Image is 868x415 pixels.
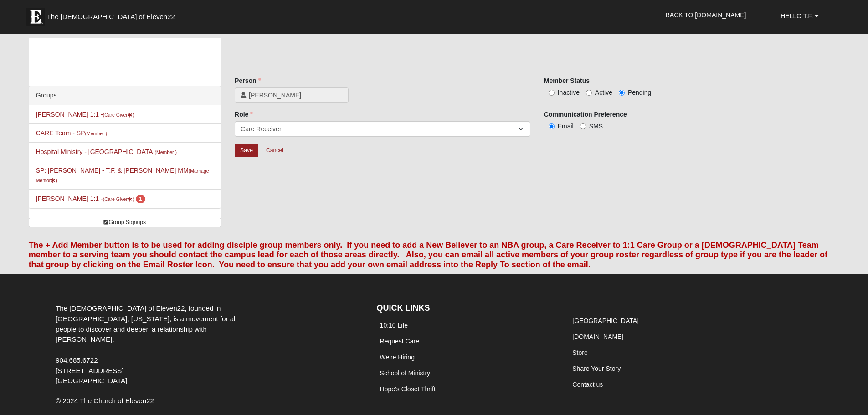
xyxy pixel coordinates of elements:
input: Pending [619,90,625,96]
small: (Member ) [154,149,176,155]
a: We're Hiring [380,354,415,361]
input: Inactive [549,90,555,96]
span: [PERSON_NAME] [249,91,343,100]
small: (Care Giver ) [103,112,134,118]
a: The [DEMOGRAPHIC_DATA] of Eleven22 [22,3,204,26]
input: SMS [580,123,586,129]
font: The + Add Member button is to be used for adding disciple group members only. If you need to add ... [29,241,828,269]
a: 10:10 Life [380,322,408,329]
input: Email [549,123,555,129]
small: (Member ) [85,131,107,136]
a: Cancel [260,143,289,158]
small: (Care Giver ) [103,196,134,202]
a: Hospital Ministry - [GEOGRAPHIC_DATA](Member ) [36,148,177,155]
input: Alt+s [235,144,258,157]
div: Groups [29,86,221,105]
a: Hope's Closet Thrift [380,385,436,393]
a: School of Ministry [380,369,430,377]
a: CARE Team - SP(Member ) [36,129,107,137]
div: The [DEMOGRAPHIC_DATA] of Eleven22, founded in [GEOGRAPHIC_DATA], [US_STATE], is a movement for a... [49,303,263,386]
span: Inactive [558,89,580,96]
h4: QUICK LINKS [377,303,556,313]
span: SMS [589,123,603,130]
a: Back to [DOMAIN_NAME] [659,4,753,26]
span: Email [558,123,574,130]
a: Request Care [380,338,419,345]
a: SP: [PERSON_NAME] - T.F. & [PERSON_NAME] MM(Marriage Mentor) [36,167,209,184]
span: Active [595,89,612,96]
a: Group Signups [29,218,221,227]
span: Pending [628,89,651,96]
a: [PERSON_NAME] 1:1 -(Care Giver) 1 [36,195,145,202]
a: Store [572,349,587,356]
a: Hello T.F. [774,5,826,27]
span: Hello T.F. [781,12,813,20]
label: Communication Preference [544,110,627,119]
a: [DOMAIN_NAME] [572,333,623,340]
a: Share Your Story [572,365,621,372]
a: [GEOGRAPHIC_DATA] [572,317,639,324]
a: [PERSON_NAME] 1:1 -(Care Giver) [36,111,134,118]
input: Active [586,90,592,96]
span: number of pending members [136,195,145,203]
span: © 2024 The Church of Eleven22 [56,397,154,405]
a: Contact us [572,381,603,388]
label: Person [235,76,261,85]
img: Eleven22 logo [26,8,45,26]
label: Member Status [544,76,590,85]
span: [GEOGRAPHIC_DATA] [56,377,127,384]
span: The [DEMOGRAPHIC_DATA] of Eleven22 [47,12,175,21]
small: (Marriage Mentor ) [36,168,209,183]
label: Role [235,110,253,119]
